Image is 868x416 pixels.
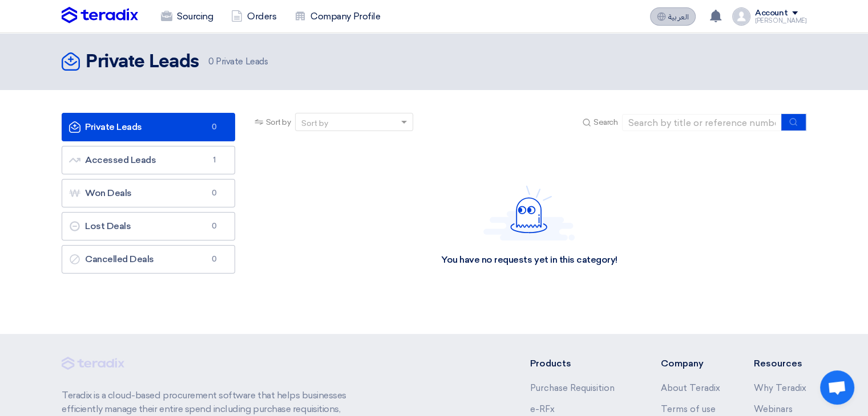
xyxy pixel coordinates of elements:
li: Company [660,357,720,370]
span: Sort by [266,116,291,128]
div: Open chat [820,370,854,405]
div: Account [755,9,788,18]
div: [PERSON_NAME] [755,18,806,24]
span: 0 [207,121,221,133]
a: Purchase Requisition [530,383,615,393]
span: 0 [207,187,221,199]
span: Private Leads [208,55,268,68]
input: Search by title or reference number [622,114,782,131]
a: Terms of use [660,404,715,414]
a: Company Profile [285,4,389,29]
h2: Private Leads [86,51,199,74]
span: 1 [207,154,221,166]
div: Sort by [301,117,328,129]
button: العربية [650,7,696,26]
a: About Teradix [660,383,720,393]
a: Webinars [754,404,793,414]
span: 0 [207,254,221,265]
a: Orders [222,4,285,29]
a: Won Deals0 [62,179,235,207]
span: 0 [208,56,214,67]
div: You have no requests yet in this category! [441,254,617,266]
img: Teradix logo [62,7,138,24]
span: Search [594,116,617,128]
a: Private Leads0 [62,113,235,141]
li: Resources [754,357,806,370]
span: 0 [207,221,221,232]
img: profile_test.png [732,7,750,26]
img: Hello [483,185,575,240]
a: Cancelled Deals0 [62,245,235,274]
a: e-RFx [530,404,555,414]
li: Products [530,357,627,370]
a: Lost Deals0 [62,212,235,240]
a: Sourcing [152,4,222,29]
span: العربية [668,13,689,21]
a: Why Teradix [754,383,806,393]
a: Accessed Leads1 [62,146,235,174]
